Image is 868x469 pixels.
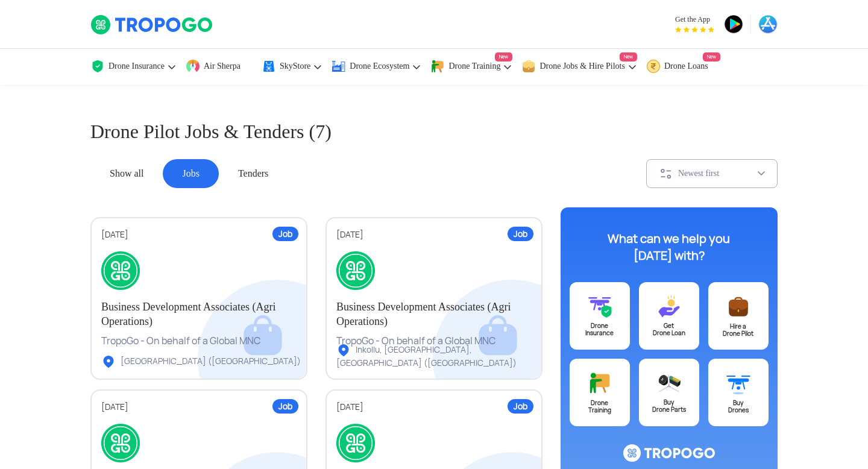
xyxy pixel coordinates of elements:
img: logo.png [101,424,140,462]
img: ic_locationlist.svg [336,343,351,357]
div: [GEOGRAPHIC_DATA] ([GEOGRAPHIC_DATA]) [101,354,301,369]
a: BuyDrone Parts [639,359,699,426]
a: SkyStore [262,49,322,84]
span: New [703,52,720,61]
img: ic_locationlist.svg [101,354,116,369]
div: [DATE] [101,401,297,413]
img: logo.png [336,251,375,290]
a: Drone Ecosystem [332,49,421,84]
span: New [495,52,512,61]
img: ic_training@3x.svg [588,371,612,395]
span: Drone Training [448,61,500,71]
div: Job [272,399,298,414]
a: Air Sherpa [186,49,253,84]
a: DroneInsurance [570,282,630,350]
div: Buy Drones [708,400,769,414]
span: Drone Insurance [108,61,165,71]
div: Hire a Drone Pilot [708,323,769,338]
img: ic_postajob@3x.svg [726,294,750,319]
div: Show all [90,159,163,188]
div: TropoGo - On behalf of a Global MNC [101,335,297,348]
div: [DATE] [336,229,532,241]
a: DroneTraining [570,359,630,426]
div: What can we help you [DATE] with? [594,230,744,264]
div: [DATE] [101,229,297,241]
a: Drone TrainingNew [430,49,512,84]
span: Drone Ecosystem [350,61,409,71]
img: ic_loans@3x.svg [657,294,681,318]
img: logo.png [101,251,140,290]
div: TropoGo - On behalf of a Global MNC [336,335,532,348]
span: Drone Loans [664,61,708,71]
span: SkyStore [280,61,310,71]
div: Buy Drone Parts [639,399,699,414]
h2: Business Development Associates (Agri Operations) [101,300,297,329]
span: New [620,52,637,61]
img: App Raking [675,27,714,33]
img: ic_playstore.png [724,14,743,34]
a: Drone LoansNew [646,49,720,84]
div: [DATE] [336,401,532,413]
img: ic_appstore.png [758,14,778,34]
a: Hire aDrone Pilot [708,282,769,350]
img: ic_buydrone@3x.svg [726,371,750,395]
button: Newest first [646,159,778,188]
a: Drone Insurance [90,49,177,84]
span: Get the App [675,14,714,24]
a: Job[DATE]Business Development Associates (Agri Operations)TropoGo - On behalf of a Global MNC[GEO... [90,217,307,380]
div: Job [508,399,533,414]
h1: Drone Pilot Jobs & Tenders (7) [90,118,778,145]
img: ic_logo@3x.svg [623,444,715,462]
div: Tenders [219,159,288,188]
div: Newest first [678,168,756,179]
span: Drone Jobs & Hire Pilots [539,61,625,71]
div: Jobs [163,159,218,188]
a: GetDrone Loan [639,282,699,350]
a: Job[DATE]Business Development Associates (Agri Operations)TropoGo - On behalf of a Global MNCInko... [325,217,542,380]
img: TropoGo Logo [90,14,214,35]
a: Drone Jobs & Hire PilotsNew [521,49,637,84]
img: logo.png [336,424,375,462]
img: ic_droneparts@3x.svg [657,371,681,395]
a: BuyDrones [708,359,769,426]
div: Get Drone Loan [639,323,699,337]
img: ic_drone_insurance@3x.svg [588,294,612,318]
div: Inkollu, [GEOGRAPHIC_DATA], [GEOGRAPHIC_DATA] ([GEOGRAPHIC_DATA]) [336,343,552,369]
h2: Business Development Associates (Agri Operations) [336,300,532,329]
div: Job [508,227,533,241]
div: Drone Insurance [570,323,630,337]
div: Drone Training [570,400,630,414]
span: Air Sherpa [204,61,241,71]
div: Job [272,227,298,241]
